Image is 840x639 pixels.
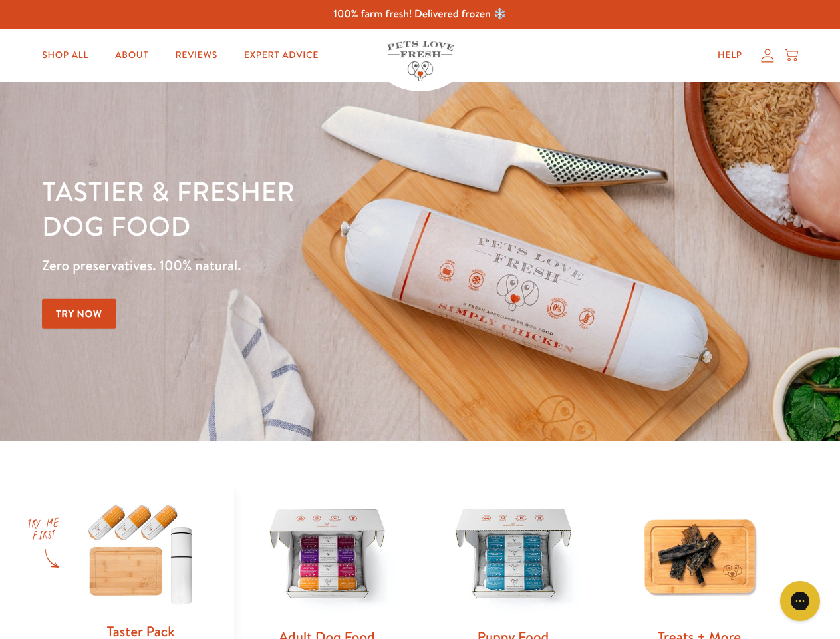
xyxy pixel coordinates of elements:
[42,299,116,329] a: Try Now
[387,41,454,81] img: Pets Love Fresh
[707,42,753,69] a: Help
[42,174,546,243] h1: Tastier & fresher dog food
[233,42,329,69] a: Expert Advice
[164,42,227,69] a: Reviews
[31,42,99,69] a: Shop All
[104,42,159,69] a: About
[42,254,546,278] p: Zero preservatives. 100% natural.
[773,576,827,626] iframe: Gorgias live chat messenger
